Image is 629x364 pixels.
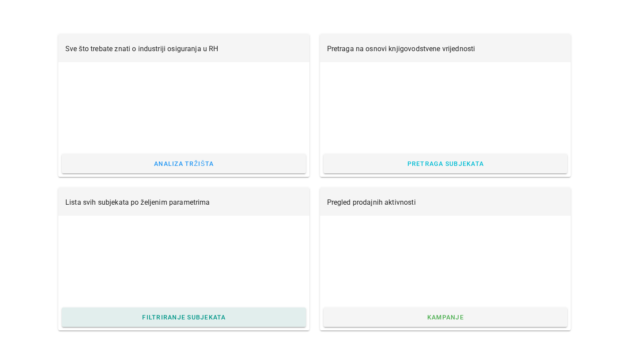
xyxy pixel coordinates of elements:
span: Pregled prodajnih aktivnosti [327,198,416,206]
span: Sve što trebate znati o industriji osiguranja u RH [65,45,218,53]
a: Analiza tržišta [62,154,306,173]
a: Kampanje [324,308,568,327]
span: Analiza tržišta [154,160,214,167]
a: Filtriranje subjekata [62,308,306,327]
span: Pretraga na osnovi knjigovodstvene vrijednosti [327,45,475,53]
span: Filtriranje subjekata [142,314,226,321]
a: Pretraga subjekata [324,154,568,173]
span: Kampanje [427,314,464,321]
span: Lista svih subjekata po željenim parametrima [65,198,210,206]
span: Pretraga subjekata [407,160,484,167]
